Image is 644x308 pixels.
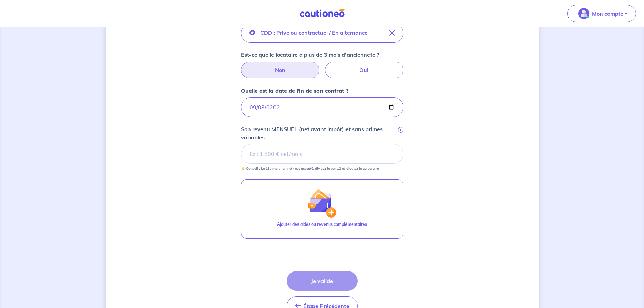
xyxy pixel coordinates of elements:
[241,87,349,94] strong: Quelle est la date de fin de son contrat ?
[241,166,379,171] p: 💡 Conseil : Le 13e mois (en net) est accepté, divisez le par 12 et ajoutez le au salaire
[398,127,403,133] span: i
[307,189,336,218] img: illu_wallet.svg
[241,51,379,58] strong: Est-ce que le locataire a plus de 3 mois d'ancienneté ?
[241,24,403,43] button: CDD : Privé ou contractuel / En alternance
[241,62,319,78] label: Non
[277,221,367,228] p: Ajouter des aides ou revenus complémentaires
[567,5,636,22] button: illu_account_valid_menu.svgMon compte
[592,9,623,18] p: Mon compte
[260,29,368,37] p: CDD : Privé ou contractuel / En alternance
[241,97,403,117] input: employment-contract-end-on-placeholder
[241,125,397,141] p: Son revenu MENSUEL (net avant impôt) et sans primes variables
[241,144,403,164] input: Ex : 1 500 € net/mois
[297,9,348,18] img: Cautioneo
[241,179,403,239] button: illu_wallet.svgAjouter des aides ou revenus complémentaires
[325,62,403,78] label: Oui
[578,8,589,19] img: illu_account_valid_menu.svg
